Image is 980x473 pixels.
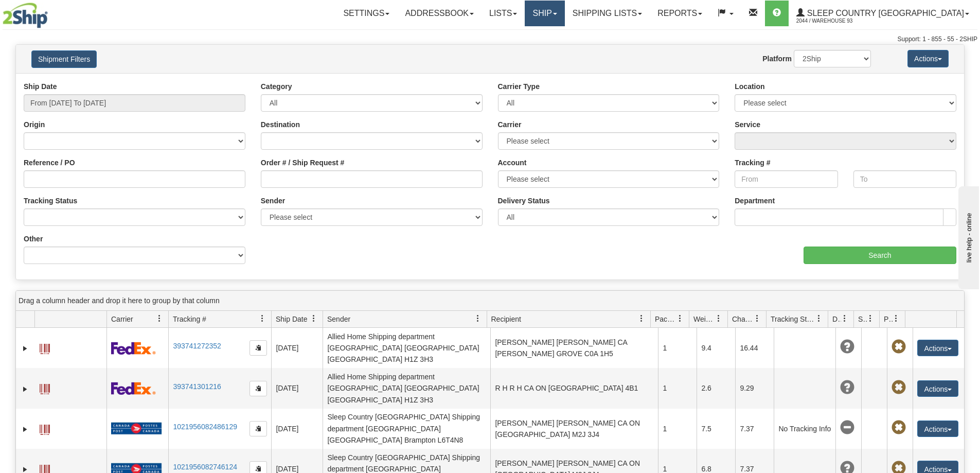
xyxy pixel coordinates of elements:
[250,421,267,436] button: Copy to clipboard
[858,314,867,324] span: Shipment Issues
[732,314,754,324] span: Charge
[862,310,879,327] a: Shipment Issues filter column settings
[771,314,815,324] span: Tracking Status
[836,310,853,327] a: Delivery Status filter column settings
[16,291,964,311] div: grid grouping header
[498,157,527,168] label: Account
[650,1,710,26] a: Reports
[250,381,267,396] button: Copy to clipboard
[917,340,958,356] button: Actions
[658,328,697,368] td: 1
[490,368,658,408] td: R H R H CA ON [GEOGRAPHIC_DATA] 4B1
[3,3,48,28] img: logo2044.jpg
[491,314,521,324] span: Recipient
[774,409,835,449] td: No Tracking Info
[261,81,292,92] label: Category
[671,310,689,327] a: Packages filter column settings
[892,380,906,395] span: Pickup Not Assigned
[40,379,50,396] a: Label
[956,184,979,289] iframe: chat widget
[735,368,774,408] td: 9.29
[323,409,490,449] td: Sleep Country [GEOGRAPHIC_DATA] Shipping department [GEOGRAPHIC_DATA] [GEOGRAPHIC_DATA] Brampton ...
[693,314,715,324] span: Weight
[710,310,727,327] a: Weight filter column settings
[525,1,564,26] a: Ship
[810,310,828,327] a: Tracking Status filter column settings
[498,81,540,92] label: Carrier Type
[469,310,487,327] a: Sender filter column settings
[633,310,650,327] a: Recipient filter column settings
[271,409,323,449] td: [DATE]
[20,424,30,434] a: Expand
[305,310,323,327] a: Ship Date filter column settings
[250,340,267,356] button: Copy to clipboard
[884,314,893,324] span: Pickup Status
[323,368,490,408] td: Allied Home Shipping department [GEOGRAPHIC_DATA] [GEOGRAPHIC_DATA] [GEOGRAPHIC_DATA] H1Z 3H3
[789,1,977,26] a: Sleep Country [GEOGRAPHIC_DATA] 2044 / Warehouse 93
[3,35,977,44] div: Support: 1 - 855 - 55 - 2SHIP
[498,196,550,206] label: Delivery Status
[697,368,735,408] td: 2.6
[40,420,50,436] a: Label
[20,384,30,394] a: Expand
[271,368,323,408] td: [DATE]
[735,196,775,206] label: Department
[40,339,50,356] a: Label
[917,421,958,437] button: Actions
[840,340,854,354] span: Unknown
[735,157,770,168] label: Tracking #
[892,421,906,435] span: Pickup Not Assigned
[490,328,658,368] td: [PERSON_NAME] [PERSON_NAME] CA [PERSON_NAME] GROVE C0A 1H5
[261,196,285,206] label: Sender
[20,343,30,354] a: Expand
[735,81,764,92] label: Location
[840,421,854,435] span: No Tracking Info
[490,409,658,449] td: [PERSON_NAME] [PERSON_NAME] CA ON [GEOGRAPHIC_DATA] M2J 3J4
[658,409,697,449] td: 1
[111,342,156,355] img: 2 - FedEx Express®
[397,1,482,26] a: Addressbook
[173,463,237,471] a: 1021956082746124
[565,1,650,26] a: Shipping lists
[655,314,676,324] span: Packages
[173,314,206,324] span: Tracking #
[735,119,760,130] label: Service
[335,1,397,26] a: Settings
[173,382,221,391] a: 393741301216
[271,328,323,368] td: [DATE]
[261,119,300,130] label: Destination
[482,1,525,26] a: Lists
[276,314,307,324] span: Ship Date
[323,328,490,368] td: Allied Home Shipping department [GEOGRAPHIC_DATA] [GEOGRAPHIC_DATA] [GEOGRAPHIC_DATA] H1Z 3H3
[697,409,735,449] td: 7.5
[804,247,956,264] input: Search
[111,422,162,435] img: 20 - Canada Post
[261,157,345,168] label: Order # / Ship Request #
[907,50,949,67] button: Actions
[796,16,874,26] span: 2044 / Warehouse 93
[917,380,958,397] button: Actions
[658,368,697,408] td: 1
[111,382,156,395] img: 2 - FedEx Express®
[840,380,854,395] span: Unknown
[24,196,77,206] label: Tracking Status
[735,409,774,449] td: 7.37
[892,340,906,354] span: Pickup Not Assigned
[111,314,133,324] span: Carrier
[173,423,237,431] a: 1021956082486129
[151,310,168,327] a: Carrier filter column settings
[498,119,522,130] label: Carrier
[173,342,221,350] a: 393741272352
[735,170,838,188] input: From
[254,310,271,327] a: Tracking # filter column settings
[8,9,95,16] div: live help - online
[24,157,75,168] label: Reference / PO
[31,50,97,68] button: Shipment Filters
[832,314,841,324] span: Delivery Status
[853,170,956,188] input: To
[735,328,774,368] td: 16.44
[697,328,735,368] td: 9.4
[24,81,57,92] label: Ship Date
[749,310,766,327] a: Charge filter column settings
[24,234,43,244] label: Other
